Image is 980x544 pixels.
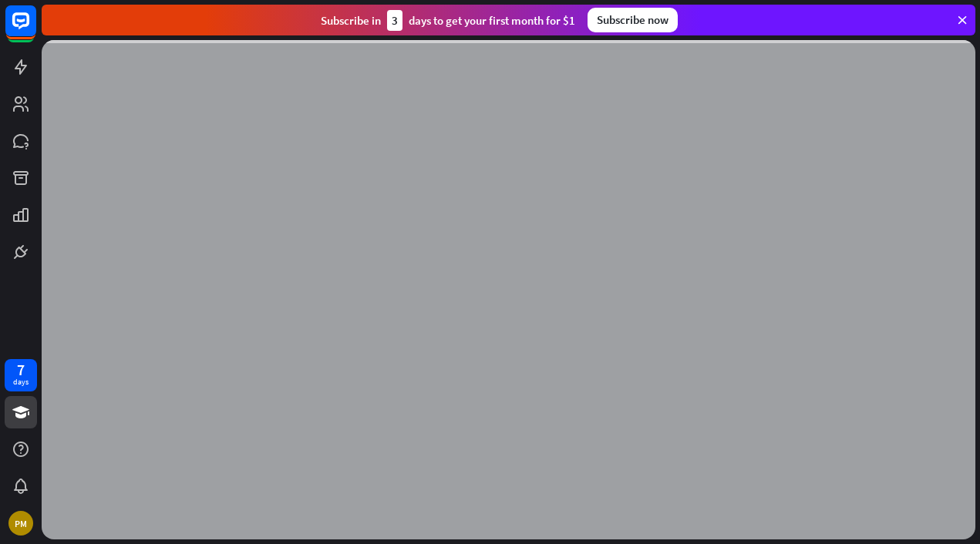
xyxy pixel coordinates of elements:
[8,511,33,536] div: PM
[588,8,678,32] div: Subscribe now
[5,359,37,391] a: 7 days
[13,377,29,388] div: days
[321,10,575,31] div: Subscribe in days to get your first month for $1
[387,10,402,31] div: 3
[17,363,25,377] div: 7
